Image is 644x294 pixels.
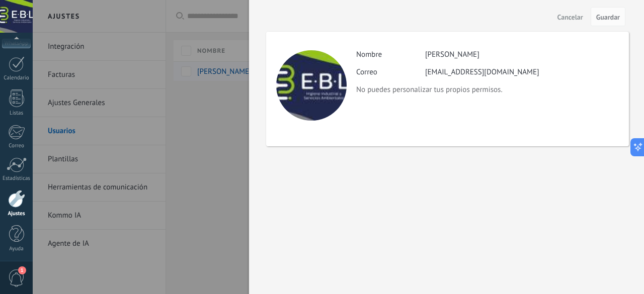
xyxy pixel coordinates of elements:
[425,50,479,59] div: [PERSON_NAME]
[356,50,425,59] label: Nombre
[18,266,26,274] span: 1
[2,246,31,252] div: Ayuda
[356,85,618,94] p: No puedes personalizar tus propios permisos.
[2,143,31,149] div: Correo
[2,110,31,117] div: Listas
[2,75,31,81] div: Calendario
[2,211,31,217] div: Ajustes
[557,14,583,21] span: Cancelar
[591,7,625,26] button: Guardar
[425,67,539,77] div: [EMAIL_ADDRESS][DOMAIN_NAME]
[553,9,587,25] button: Cancelar
[596,14,620,21] span: Guardar
[356,67,425,77] label: Correo
[2,175,31,182] div: Estadísticas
